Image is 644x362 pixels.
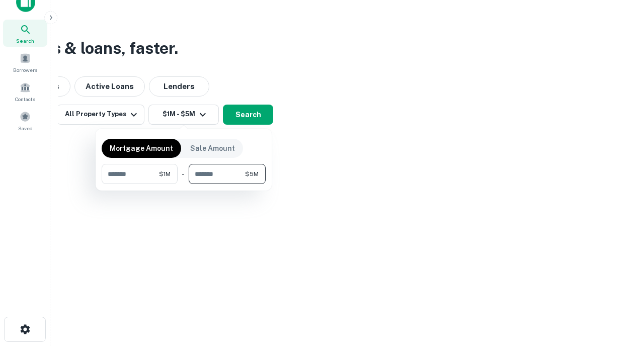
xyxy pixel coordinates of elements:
[110,143,173,154] p: Mortgage Amount
[594,282,644,330] iframe: Chat Widget
[159,169,171,178] span: $1M
[245,169,259,178] span: $5M
[190,143,235,154] p: Sale Amount
[182,164,185,184] div: -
